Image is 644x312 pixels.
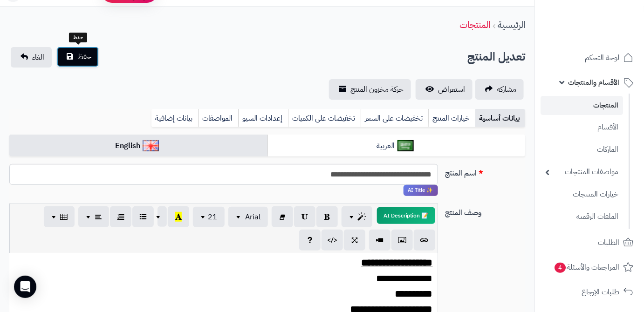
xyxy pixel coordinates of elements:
a: إعدادات السيو [238,109,288,128]
a: تخفيضات على السعر [361,109,428,128]
span: حفظ [77,51,91,62]
button: Arial [228,207,268,227]
span: لوحة التحكم [585,51,619,64]
span: 21 [208,211,217,223]
span: حركة مخزون المنتج [350,84,404,95]
h2: تعديل المنتج [467,47,525,67]
a: مشاركه [475,79,524,100]
span: استعراض [438,84,465,95]
span: Arial [245,211,260,223]
a: مواصفات المنتجات [541,162,623,182]
img: English [143,140,159,151]
a: المنتجات [459,18,490,32]
button: 📝 AI Description [377,207,435,224]
a: English [9,135,267,157]
button: 21 [193,207,225,227]
a: الماركات [541,140,623,160]
a: الرئيسية [498,18,525,32]
a: الغاء [11,47,52,68]
a: الأقسام [541,117,623,137]
a: لوحة التحكم [541,47,638,69]
a: طلبات الإرجاع [541,281,638,303]
a: حركة مخزون المنتج [329,79,411,100]
a: المواصفات [198,109,238,128]
span: انقر لاستخدام رفيقك الذكي [404,185,438,196]
span: الأقسام والمنتجات [568,76,619,89]
a: خيارات المنتجات [541,184,623,204]
a: بيانات إضافية [151,109,198,128]
div: حفظ [69,33,87,43]
a: تخفيضات على الكميات [288,109,361,128]
span: مشاركه [497,84,516,95]
span: طلبات الإرجاع [582,285,619,298]
span: المراجعات والأسئلة [554,261,619,274]
a: بيانات أساسية [475,109,525,128]
label: وصف المنتج [442,203,529,218]
a: الملفات الرقمية [541,207,623,227]
a: المنتجات [541,96,623,115]
div: Open Intercom Messenger [14,276,36,298]
span: 4 [555,263,566,273]
a: خيارات المنتج [428,109,475,128]
a: استعراض [416,79,473,100]
span: الغاء [32,52,44,63]
label: اسم المنتج [442,164,529,179]
button: حفظ [57,47,99,67]
span: الطلبات [598,236,619,249]
img: العربية [397,140,414,151]
a: الطلبات [541,231,638,254]
a: العربية [267,135,526,157]
a: المراجعات والأسئلة4 [541,256,638,278]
